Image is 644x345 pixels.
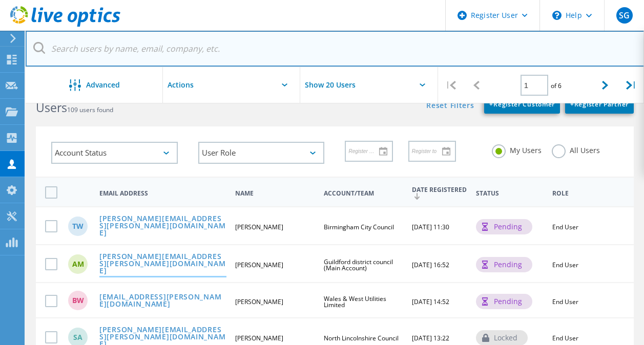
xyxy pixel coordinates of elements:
span: End User [552,261,578,269]
div: | [438,67,464,103]
span: [PERSON_NAME] [235,223,283,231]
svg: \n [552,11,562,20]
label: My Users [492,144,542,154]
div: pending [476,294,532,309]
input: Register from [346,141,384,161]
a: [PERSON_NAME][EMAIL_ADDRESS][PERSON_NAME][DOMAIN_NAME] [99,215,226,238]
a: Live Optics Dashboard [10,21,120,29]
span: [PERSON_NAME] [235,261,283,269]
a: Reset Filters [426,102,474,111]
span: Date Registered [412,187,467,200]
span: End User [552,297,578,306]
label: All Users [552,144,600,154]
span: Account/Team [324,190,403,197]
span: BW [72,297,84,304]
span: [DATE] 13:22 [412,334,449,342]
span: [PERSON_NAME] [235,297,283,306]
input: Register to [409,141,448,161]
span: SA [73,334,82,341]
span: Name [235,190,315,197]
div: Account Status [51,142,178,164]
span: of 6 [551,81,562,90]
span: [DATE] 11:30 [412,223,449,231]
span: North Lincolnshire Council [324,334,399,342]
span: Wales & West Utilities Limited [324,294,386,309]
span: End User [552,223,578,231]
span: [PERSON_NAME] [235,334,283,342]
span: Email Address [99,190,226,197]
span: Role [552,190,596,197]
span: Guildford district council (Main Account) [324,257,393,272]
div: pending [476,219,532,234]
span: Advanced [86,81,120,89]
div: pending [476,257,532,272]
span: AM [72,261,84,268]
span: Status [476,190,544,197]
span: Birmingham City Council [324,223,394,231]
span: [DATE] 16:52 [412,261,449,269]
span: SG [619,11,630,19]
span: TW [72,223,84,230]
div: User Role [198,142,325,164]
span: 109 users found [67,105,113,114]
a: [PERSON_NAME][EMAIL_ADDRESS][PERSON_NAME][DOMAIN_NAME] [99,253,226,276]
b: Users [36,99,67,116]
div: | [618,67,644,103]
a: [EMAIL_ADDRESS][PERSON_NAME][DOMAIN_NAME] [99,293,226,309]
span: End User [552,334,578,342]
span: [DATE] 14:52 [412,297,449,306]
